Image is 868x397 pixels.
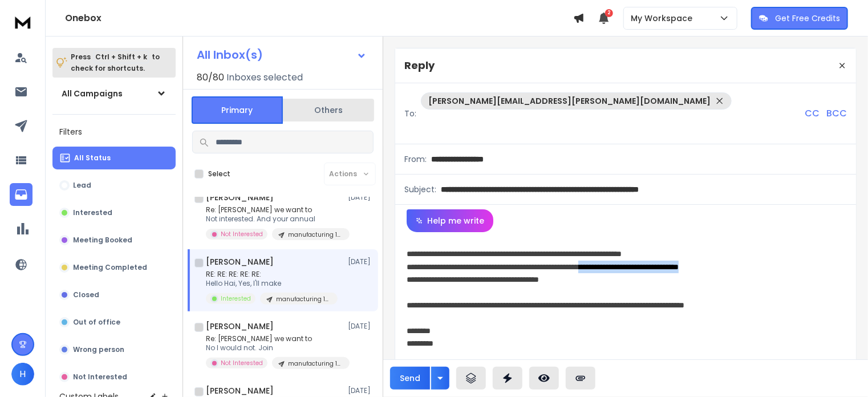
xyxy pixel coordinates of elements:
[52,283,176,306] button: Closed
[276,295,331,303] p: manufacturing 10k lead list lead-finder
[188,43,376,66] button: All Inbox(s)
[65,11,573,25] h1: Onebox
[404,58,435,74] p: Reply
[208,169,230,179] label: Select
[11,363,34,386] button: H
[283,98,374,123] button: Others
[73,318,120,327] p: Out of office
[605,9,613,17] span: 2
[631,13,697,24] p: My Workspace
[348,322,374,331] p: [DATE]
[206,270,338,279] p: RE: RE: RE: RE: RE:
[73,290,99,299] p: Closed
[73,372,127,382] p: Not Interested
[52,256,176,279] button: Meeting Completed
[73,236,132,245] p: Meeting Booked
[206,343,343,353] p: No I would not. Join
[404,153,427,165] p: From:
[73,208,112,217] p: Interested
[404,184,436,195] p: Subject:
[11,11,34,33] img: logo
[288,359,343,368] p: manufacturing 10k lead list lead-finder
[206,385,274,396] h1: [PERSON_NAME]
[52,311,176,334] button: Out of office
[221,294,251,303] p: Interested
[52,229,176,252] button: Meeting Booked
[71,51,160,74] p: Press to check for shortcuts.
[52,82,176,105] button: All Campaigns
[73,345,124,354] p: Wrong person
[226,71,303,84] h3: Inboxes selected
[52,147,176,169] button: All Status
[206,334,343,343] p: Re: [PERSON_NAME] we want to
[62,88,123,99] h1: All Campaigns
[751,7,848,30] button: Get Free Credits
[52,174,176,197] button: Lead
[206,279,338,288] p: Hello Hai, Yes, I'll make
[348,193,374,202] p: [DATE]
[73,181,91,190] p: Lead
[221,230,263,238] p: Not Interested
[74,153,111,163] p: All Status
[826,107,847,120] p: BCC
[206,214,343,224] p: Not interested. And your annual
[206,321,274,332] h1: [PERSON_NAME]
[52,124,176,140] h3: Filters
[206,192,274,203] h1: [PERSON_NAME]
[348,257,374,266] p: [DATE]
[348,386,374,395] p: [DATE]
[52,366,176,388] button: Not Interested
[52,338,176,361] button: Wrong person
[197,49,263,60] h1: All Inbox(s)
[94,50,149,63] span: Ctrl + Shift + k
[288,230,343,239] p: manufacturing 10k lead list lead-finder
[197,71,224,84] span: 80 / 80
[805,107,820,120] p: CC
[73,263,147,272] p: Meeting Completed
[775,13,840,24] p: Get Free Credits
[206,256,274,268] h1: [PERSON_NAME]
[52,201,176,224] button: Interested
[390,367,430,390] button: Send
[206,205,343,214] p: Re: [PERSON_NAME] we want to
[221,359,263,367] p: Not Interested
[404,108,416,119] p: To:
[192,96,283,124] button: Primary
[407,209,493,232] button: Help me write
[428,95,711,107] p: [PERSON_NAME][EMAIL_ADDRESS][PERSON_NAME][DOMAIN_NAME]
